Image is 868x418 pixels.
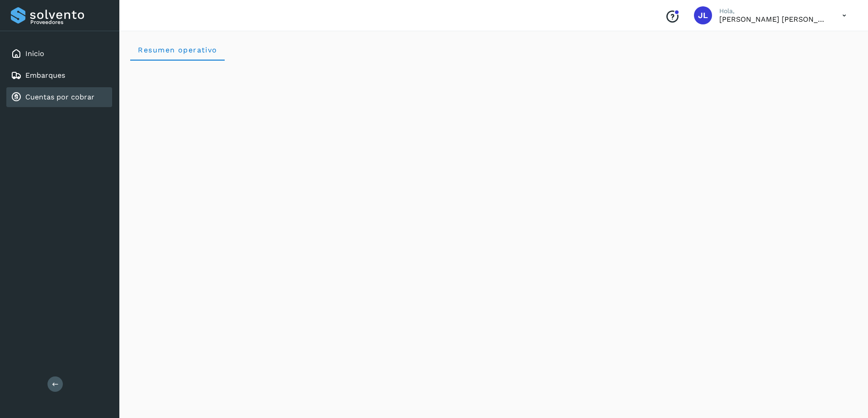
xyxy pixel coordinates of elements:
p: José Luis Salinas Maldonado [719,15,828,23]
a: Inicio [25,49,44,58]
a: Cuentas por cobrar [25,93,94,101]
a: Embarques [25,71,65,80]
div: Cuentas por cobrar [6,87,112,107]
div: Embarques [6,66,112,85]
p: Hola, [719,7,828,15]
div: Inicio [6,44,112,64]
p: Proveedores [30,19,108,25]
span: Resumen operativo [137,46,217,54]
